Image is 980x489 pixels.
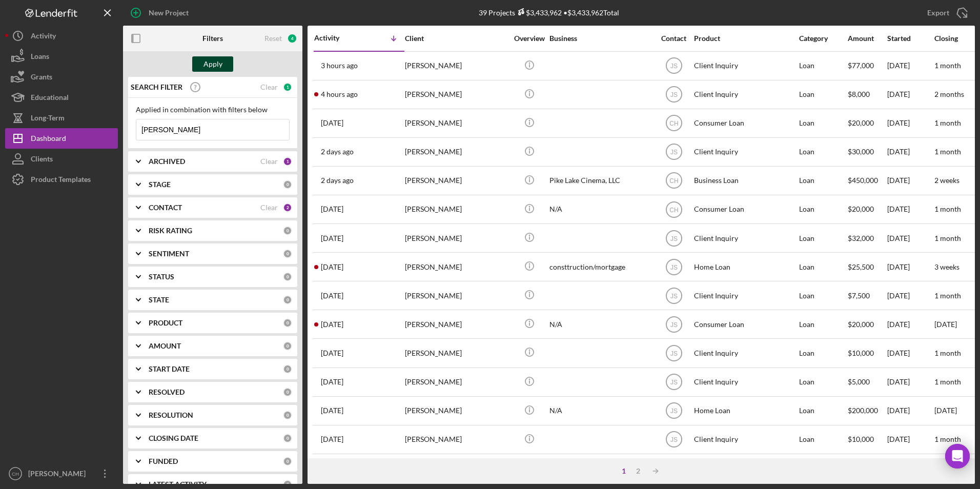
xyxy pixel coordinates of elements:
[887,339,933,366] div: [DATE]
[934,234,961,242] time: 1 month
[203,56,222,72] div: Apply
[321,406,343,415] time: 2025-10-01 15:14
[283,226,292,235] div: 0
[321,148,354,156] time: 2025-10-05 23:46
[934,176,959,185] time: 2 weeks
[321,435,343,443] time: 2025-09-29 23:45
[669,206,678,213] text: CH
[149,3,189,23] div: New Project
[31,87,69,110] div: Educational
[5,46,118,67] button: Loans
[283,83,292,92] div: 1
[670,63,677,70] text: JS
[549,196,652,223] div: N/A
[405,426,507,453] div: [PERSON_NAME]
[799,426,847,453] div: Loan
[405,253,507,280] div: [PERSON_NAME]
[31,46,49,69] div: Loans
[694,397,797,424] div: Home Loan
[405,282,507,309] div: [PERSON_NAME]
[405,225,507,252] div: [PERSON_NAME]
[887,167,933,194] div: [DATE]
[945,444,970,468] div: Open Intercom Messenger
[670,149,677,156] text: JS
[283,480,292,489] div: 0
[149,411,193,419] b: RESOLUTION
[694,110,797,137] div: Consumer Loan
[12,471,19,477] text: CH
[934,118,961,127] time: 1 month
[405,52,507,79] div: [PERSON_NAME]
[670,379,677,386] text: JS
[694,196,797,223] div: Consumer Loan
[694,311,797,338] div: Consumer Loan
[848,377,870,386] span: $5,000
[917,3,975,23] button: Export
[149,296,169,304] b: STATE
[934,435,961,443] time: 1 month
[934,291,961,300] time: 1 month
[670,235,677,242] text: JS
[887,426,933,453] div: [DATE]
[321,378,343,386] time: 2025-10-01 15:26
[31,26,56,49] div: Activity
[887,52,933,79] div: [DATE]
[934,349,961,357] time: 1 month
[283,272,292,281] div: 0
[887,282,933,309] div: [DATE]
[848,406,878,415] span: $200,000
[694,52,797,79] div: Client Inquiry
[31,67,52,90] div: Grants
[5,128,118,149] a: Dashboard
[283,157,292,166] div: 1
[887,34,933,43] div: Started
[149,273,174,281] b: STATUS
[655,34,693,43] div: Contact
[670,436,677,443] text: JS
[283,180,292,189] div: 0
[287,33,297,44] div: 4
[5,108,118,128] button: Long-Term
[314,34,359,42] div: Activity
[264,34,282,43] div: Reset
[887,397,933,424] div: [DATE]
[5,463,118,484] button: CH[PERSON_NAME]
[848,61,874,70] span: $77,000
[669,120,678,127] text: CH
[934,90,964,98] time: 2 months
[31,149,53,172] div: Clients
[31,108,65,131] div: Long-Term
[848,291,870,300] span: $7,500
[405,138,507,166] div: [PERSON_NAME]
[283,249,292,258] div: 0
[5,67,118,87] button: Grants
[694,34,797,43] div: Product
[694,167,797,194] div: Business Loan
[283,364,292,374] div: 0
[321,349,343,357] time: 2025-10-01 21:30
[887,253,933,280] div: [DATE]
[510,34,548,43] div: Overview
[887,81,933,108] div: [DATE]
[631,467,645,475] div: 2
[670,263,677,271] text: JS
[149,342,181,350] b: AMOUNT
[5,149,118,169] button: Clients
[31,128,66,151] div: Dashboard
[5,26,118,46] button: Activity
[848,90,870,98] span: $8,000
[5,87,118,108] button: Educational
[848,349,874,357] span: $10,000
[549,34,652,43] div: Business
[848,205,874,213] span: $20,000
[149,203,182,212] b: CONTACT
[799,253,847,280] div: Loan
[934,205,961,213] time: 1 month
[260,157,278,166] div: Clear
[799,34,847,43] div: Category
[479,8,619,17] div: 39 Projects • $3,433,962 Total
[799,397,847,424] div: Loan
[131,83,182,91] b: SEARCH FILTER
